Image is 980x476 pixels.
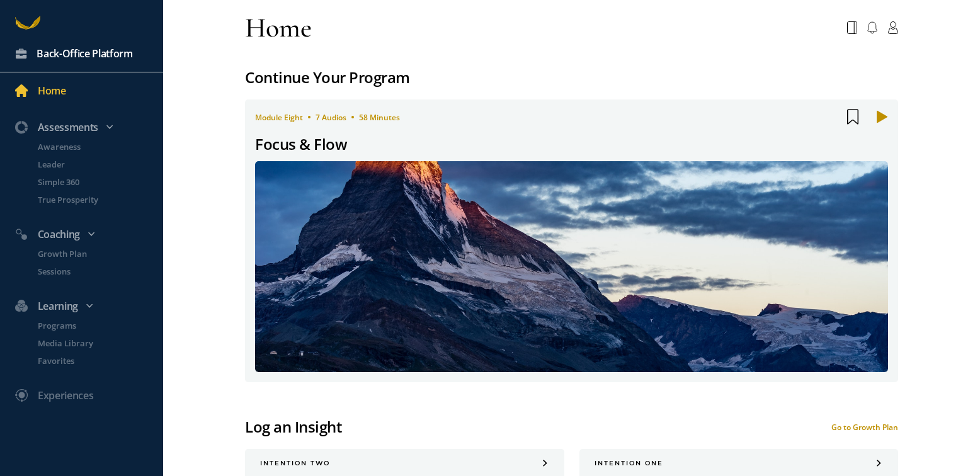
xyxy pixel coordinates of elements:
[260,459,549,467] div: INTENTION two
[23,265,163,278] a: Sessions
[38,354,161,367] p: Favorites
[38,247,161,260] p: Growth Plan
[255,161,888,372] img: 6018ece43e37c526b44446fa_1697608424.jpg
[23,337,163,349] a: Media Library
[38,265,161,278] p: Sessions
[38,140,161,153] p: Awareness
[316,112,346,123] span: 7 Audios
[8,226,168,242] div: Coaching
[245,415,342,439] div: Log an Insight
[23,354,163,367] a: Favorites
[595,459,884,467] div: INTENTION one
[38,158,161,171] p: Leader
[38,319,161,332] p: Programs
[23,193,163,206] a: True Prosperity
[245,10,312,45] div: Home
[23,176,163,188] a: Simple 360
[38,193,161,206] p: True Prosperity
[38,337,161,349] p: Media Library
[245,99,898,382] a: module eight7 Audios58 MinutesFocus & Flow
[255,132,347,156] div: Focus & Flow
[37,45,133,62] div: Back-Office Platform
[38,82,66,99] div: Home
[245,65,898,89] div: Continue Your Program
[359,112,400,123] span: 58 Minutes
[8,119,168,135] div: Assessments
[23,319,163,332] a: Programs
[38,176,161,188] p: Simple 360
[831,422,898,433] div: Go to Growth Plan
[23,140,163,153] a: Awareness
[23,158,163,171] a: Leader
[8,298,168,314] div: Learning
[23,247,163,260] a: Growth Plan
[38,387,93,404] div: Experiences
[255,112,303,123] span: module eight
